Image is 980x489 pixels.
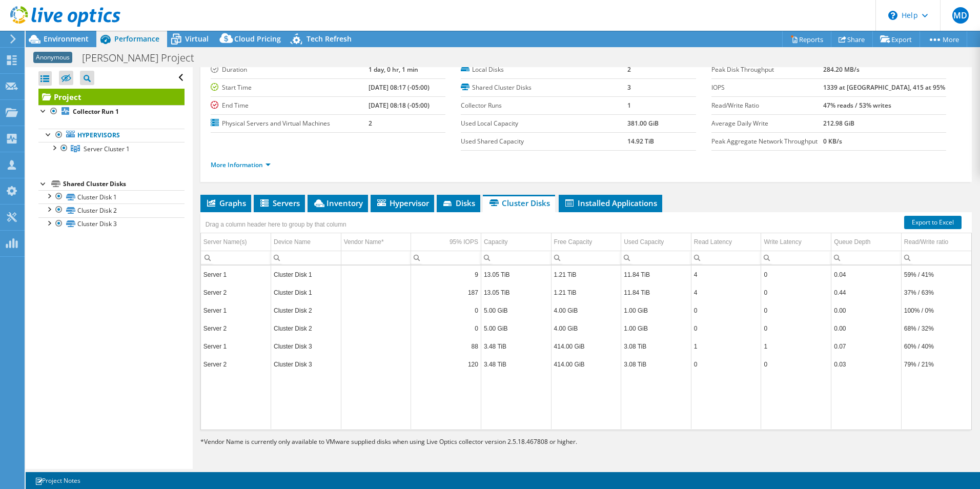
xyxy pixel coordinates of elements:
td: Server Name(s) Column [201,233,271,251]
div: Server Name(s) [203,236,247,248]
h1: [PERSON_NAME] Project [77,52,210,64]
td: Column Server Name(s), Value Server 1 [201,337,271,355]
td: Column Queue Depth, Value 0.04 [831,266,902,283]
td: Used Capacity Column [621,233,691,251]
td: Column Write Latency, Value 0 [761,283,831,301]
a: Export to Excel [904,216,962,229]
div: Queue Depth [834,236,870,248]
b: 2 [627,65,631,74]
b: 14.92 TiB [627,137,654,146]
td: Column Vendor Name*, Value [341,319,411,337]
td: Column Server Name(s), Value Server 2 [201,283,271,301]
div: Free Capacity [554,236,593,248]
label: End Time [211,100,369,111]
td: Column Read/Write ratio, Value 59% / 41% [901,266,971,283]
b: 3 [627,83,631,92]
b: 1 [627,101,631,110]
a: Hypervisors [38,129,185,142]
svg: \n [888,11,897,20]
td: Column Capacity, Filter cell [481,251,551,264]
td: Column Read/Write ratio, Value 68% / 32% [901,319,971,337]
td: Column Device Name, Value Cluster Disk 3 [271,355,341,373]
td: Column 95% IOPS, Value 120 [411,355,481,373]
td: Column Vendor Name*, Value [341,266,411,283]
span: Cluster Disks [488,198,550,208]
span: Environment [44,34,89,44]
td: Vendor Name* Column [341,233,411,251]
label: Start Time [211,83,369,93]
td: Column Queue Depth, Value 0.00 [831,319,902,337]
td: Column 95% IOPS, Value 88 [411,337,481,355]
td: Column Device Name, Value Cluster Disk 2 [271,301,341,319]
label: Physical Servers and Virtual Machines [211,118,369,129]
td: Column Queue Depth, Value 0.07 [831,337,902,355]
div: Drag a column header here to group by that column [203,217,349,232]
td: Write Latency Column [761,233,831,251]
td: Column Server Name(s), Value Server 2 [201,319,271,337]
span: Cloud Pricing [234,34,281,44]
td: Column Server Name(s), Filter cell [201,251,271,264]
b: 2 [369,119,372,128]
a: Collector Run 1 [38,105,185,118]
td: Column Vendor Name*, Filter cell [341,251,411,264]
td: Column Capacity, Value 3.48 TiB [481,355,551,373]
td: Column Queue Depth, Filter cell [831,251,902,264]
td: Column Device Name, Value Cluster Disk 1 [271,283,341,301]
td: 95% IOPS Column [411,233,481,251]
td: Column Device Name, Value Cluster Disk 2 [271,319,341,337]
b: [DATE] 08:18 (-05:00) [369,101,430,110]
a: More [920,31,967,47]
td: Column Free Capacity, Filter cell [551,251,621,264]
td: Column Queue Depth, Value 0.00 [831,301,902,319]
td: Column Queue Depth, Value 0.44 [831,283,902,301]
td: Capacity Column [481,233,551,251]
div: Vendor Name* [344,236,409,248]
label: IOPS [711,83,824,93]
a: Server Cluster 1 [38,142,185,155]
td: Read Latency Column [691,233,761,251]
span: Hypervisor [376,198,429,208]
span: Vendor Name is currently only available to VMware supplied disks when using Live Optics collector... [204,437,577,446]
td: Column Capacity, Value 5.00 GiB [481,301,551,319]
td: Free Capacity Column [551,233,621,251]
a: Export [872,31,920,47]
td: Column Vendor Name*, Value [341,283,411,301]
td: Column Write Latency, Value 1 [761,337,831,355]
div: Capacity [484,236,508,248]
div: Device Name [274,236,311,248]
td: Column 95% IOPS, Filter cell [411,251,481,264]
td: Column Read Latency, Value 0 [691,319,761,337]
div: Read Latency [694,236,732,248]
td: Column Write Latency, Value 0 [761,319,831,337]
span: Installed Applications [564,198,657,208]
td: Column Read/Write ratio, Filter cell [901,251,971,264]
span: MD [952,7,969,24]
td: Column Read Latency, Value 4 [691,283,761,301]
td: Column Vendor Name*, Value [341,355,411,373]
span: Performance [114,34,159,44]
div: 95% IOPS [450,236,478,248]
span: Disks [442,198,475,208]
b: 1 day, 0 hr, 1 min [369,65,418,74]
td: Column Capacity, Value 13.05 TiB [481,266,551,283]
td: Column Used Capacity, Value 11.84 TiB [621,266,691,283]
td: Column Read Latency, Value 0 [691,301,761,319]
td: Queue Depth Column [831,233,902,251]
span: Inventory [313,198,363,208]
td: Column Queue Depth, Value 0.03 [831,355,902,373]
span: Virtual [185,34,209,44]
div: Data grid [200,212,972,430]
span: Server Cluster 1 [84,145,130,153]
td: Column Read/Write ratio, Value 100% / 0% [901,301,971,319]
td: Column 95% IOPS, Value 9 [411,266,481,283]
td: Column Server Name(s), Value Server 2 [201,355,271,373]
label: Used Local Capacity [461,118,627,129]
b: 212.98 GiB [823,119,854,128]
a: Cluster Disk 3 [38,217,185,231]
label: Local Disks [461,65,627,75]
label: Peak Aggregate Network Throughput [711,136,824,147]
label: Collector Runs [461,100,627,111]
a: Project Notes [28,474,88,487]
td: Column Capacity, Value 13.05 TiB [481,283,551,301]
td: Column Device Name, Value Cluster Disk 1 [271,266,341,283]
